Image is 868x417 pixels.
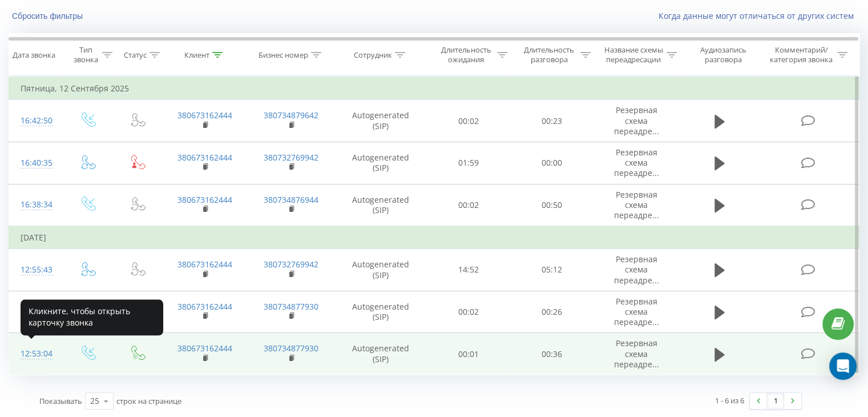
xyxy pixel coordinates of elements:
[177,110,232,121] a: 380673162444
[829,352,857,380] div: Open Intercom Messenger
[510,249,593,291] td: 05:12
[177,152,232,163] a: 380673162444
[614,254,659,285] span: Резервная схема переадре...
[438,45,495,65] div: Длительность ожидания
[604,45,664,65] div: Название схемы переадресации
[427,100,510,142] td: 00:02
[427,291,510,333] td: 00:02
[177,194,232,205] a: 380673162444
[264,301,318,312] a: 380734877930
[510,291,593,333] td: 00:26
[9,77,859,100] td: Пятница, 12 Сентября 2025
[13,50,55,60] div: Дата звонка
[264,259,318,270] a: 380732769942
[21,259,51,281] div: 12:55:43
[21,110,51,132] div: 16:42:50
[72,45,99,65] div: Тип звонка
[334,249,427,291] td: Autogenerated (SIP)
[21,194,51,216] div: 16:38:34
[177,301,232,312] a: 380673162444
[90,395,99,407] div: 25
[614,338,659,369] span: Резервная схема переадре...
[264,110,318,121] a: 380734879642
[715,395,744,406] div: 1 - 6 из 6
[264,194,318,205] a: 380734876944
[184,50,209,60] div: Клиент
[767,393,784,409] a: 1
[510,184,593,226] td: 00:50
[427,333,510,375] td: 00:01
[659,10,859,21] a: Когда данные могут отличаться от других систем
[264,152,318,163] a: 380732769942
[614,189,659,220] span: Резервная схема переадре...
[614,147,659,178] span: Резервная схема переадре...
[334,142,427,184] td: Autogenerated (SIP)
[334,100,427,142] td: Autogenerated (SIP)
[768,45,834,65] div: Комментарий/категория звонка
[510,333,593,375] td: 00:36
[9,226,859,249] td: [DATE]
[614,105,659,136] span: Резервная схема переадре...
[427,249,510,291] td: 14:52
[124,50,147,60] div: Статус
[690,45,757,65] div: Аудиозапись разговора
[510,142,593,184] td: 00:00
[520,45,578,65] div: Длительность разговора
[39,396,82,406] span: Показывать
[334,333,427,375] td: Autogenerated (SIP)
[264,343,318,354] a: 380734877930
[427,184,510,226] td: 00:02
[614,296,659,327] span: Резервная схема переадре...
[9,11,88,21] button: Сбросить фильтры
[510,100,593,142] td: 00:23
[177,259,232,270] a: 380673162444
[116,396,181,406] span: строк на странице
[334,184,427,226] td: Autogenerated (SIP)
[21,343,51,365] div: 12:53:04
[21,299,163,335] div: Кликните, чтобы открыть карточку звонка
[334,291,427,333] td: Autogenerated (SIP)
[177,343,232,354] a: 380673162444
[259,50,308,60] div: Бизнес номер
[427,142,510,184] td: 01:59
[354,50,392,60] div: Сотрудник
[21,152,51,174] div: 16:40:35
